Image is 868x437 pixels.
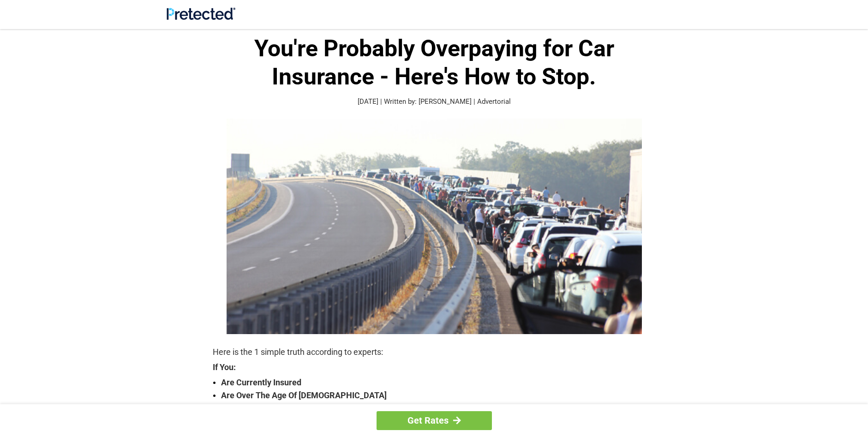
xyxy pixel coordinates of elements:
a: Get Rates [377,411,492,430]
p: Here is the 1 simple truth according to experts: [213,346,656,359]
a: Site Logo [167,13,235,22]
strong: Are Over The Age Of [DEMOGRAPHIC_DATA] [221,389,656,402]
strong: Drive Less Than 50 Miles Per Day [221,402,656,415]
p: [DATE] | Written by: [PERSON_NAME] | Advertorial [213,96,656,107]
strong: If You: [213,363,656,371]
h1: You're Probably Overpaying for Car Insurance - Here's How to Stop. [213,35,656,91]
strong: Are Currently Insured [221,376,656,389]
img: Site Logo [167,7,235,20]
